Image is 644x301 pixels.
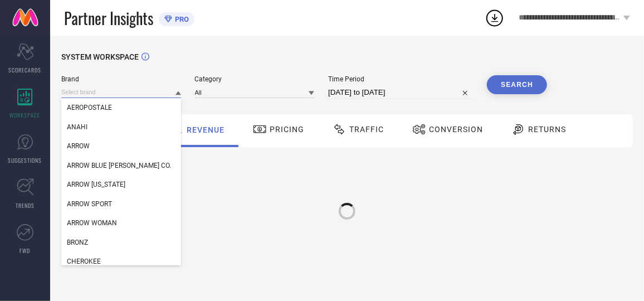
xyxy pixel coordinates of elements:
[328,86,473,99] input: Select time period
[8,156,42,164] span: SUGGESTIONS
[67,258,101,265] span: CHEROKEE
[485,8,505,28] div: Open download list
[67,219,117,227] span: ARROW WOMAN
[429,125,483,134] span: Conversion
[61,118,181,137] div: ANAHI
[67,123,87,131] span: ANAHI
[61,98,181,117] div: AEROPOSTALE
[61,52,139,61] span: SYSTEM WORKSPACE
[270,125,304,134] span: Pricing
[487,75,547,94] button: Search
[67,162,171,169] span: ARROW BLUE [PERSON_NAME] CO.
[528,125,566,134] span: Returns
[67,200,112,208] span: ARROW SPORT
[61,233,181,252] div: BRONZ
[61,195,181,213] div: ARROW SPORT
[172,15,189,23] span: PRO
[61,86,181,98] input: Select brand
[61,156,181,175] div: ARROW BLUE JEAN CO.
[61,137,181,156] div: ARROW
[61,213,181,232] div: ARROW WOMAN
[67,239,88,246] span: BRONZ
[16,201,35,210] span: TRENDS
[195,75,315,83] span: Category
[67,142,90,150] span: ARROW
[328,75,473,83] span: Time Period
[61,175,181,194] div: ARROW NEW YORK
[61,75,181,83] span: Brand
[10,111,41,119] span: WORKSPACE
[9,66,42,74] span: SCORECARDS
[67,104,112,111] span: AEROPOSTALE
[187,125,225,134] span: Revenue
[20,246,31,255] span: FWD
[67,181,125,188] span: ARROW [US_STATE]
[61,252,181,271] div: CHEROKEE
[64,7,153,30] span: Partner Insights
[349,125,384,134] span: Traffic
